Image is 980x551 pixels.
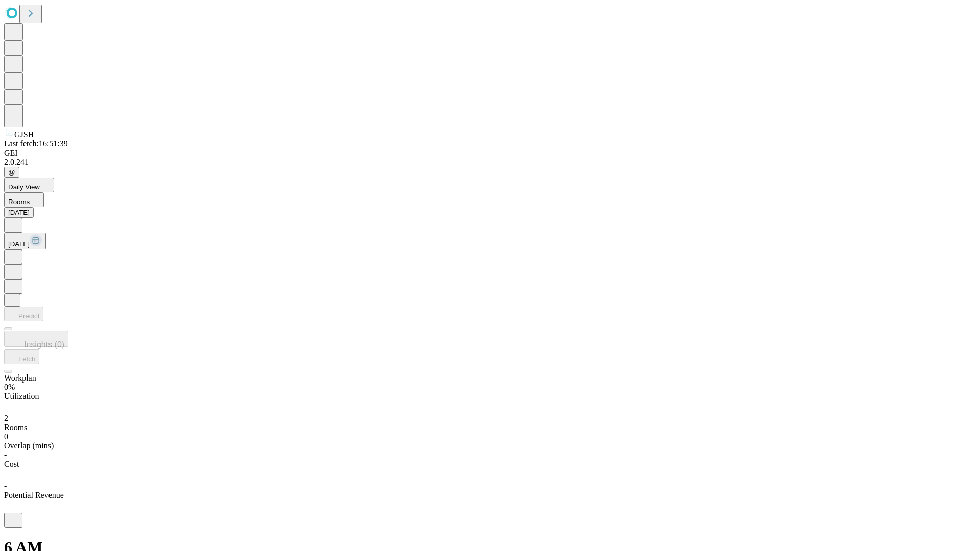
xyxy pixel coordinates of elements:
span: [DATE] [8,240,30,248]
span: Cost [4,460,19,468]
span: Last fetch: 16:51:39 [4,139,68,148]
div: GEI [4,148,976,158]
button: @ [4,167,19,178]
span: Utilization [4,392,39,400]
span: 2 [4,414,8,422]
span: - [4,482,7,490]
div: 2.0.241 [4,158,976,167]
span: 0% [4,383,15,391]
span: @ [8,168,15,176]
button: Rooms [4,192,44,207]
span: - [4,450,7,459]
span: Workplan [4,373,36,382]
button: Predict [4,307,43,321]
span: Overlap (mins) [4,441,54,450]
span: Potential Revenue [4,491,64,499]
button: Daily View [4,178,54,192]
span: Rooms [8,198,30,206]
span: 0 [4,432,8,441]
button: Fetch [4,349,39,364]
span: GJSH [14,130,34,139]
button: [DATE] [4,207,34,218]
span: Insights (0) [24,340,64,349]
span: Daily View [8,183,40,191]
button: [DATE] [4,233,46,249]
span: Rooms [4,423,27,432]
button: Insights (0) [4,331,68,347]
